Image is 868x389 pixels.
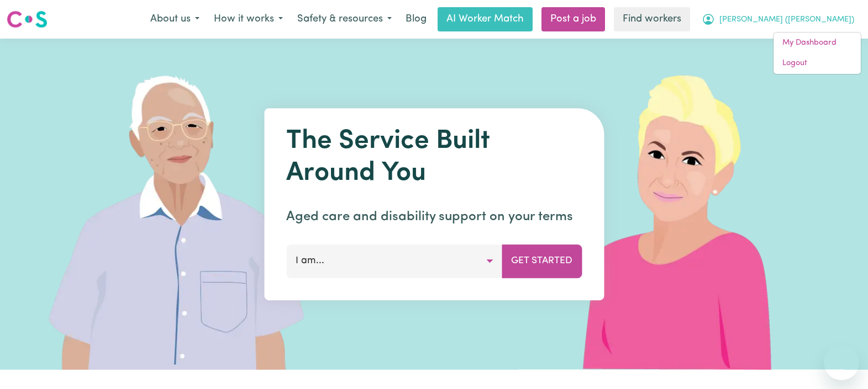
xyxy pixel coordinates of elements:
[773,32,861,74] div: My Account
[824,345,859,380] iframe: Button to launch messaging window
[541,7,605,31] a: Post a job
[286,207,582,227] p: Aged care and disability support on your terms
[399,7,433,31] a: Blog
[719,14,854,26] span: [PERSON_NAME] ([PERSON_NAME])
[502,244,582,278] button: Get Started
[286,244,502,278] button: I am...
[207,8,290,31] button: How it works
[774,53,861,74] a: Logout
[7,7,48,32] a: Careseekers logo
[695,8,861,31] button: My Account
[143,8,207,31] button: About us
[290,8,399,31] button: Safety & resources
[438,7,533,31] a: AI Worker Match
[774,33,861,54] a: My Dashboard
[7,9,48,29] img: Careseekers logo
[614,7,690,31] a: Find workers
[286,126,582,189] h1: The Service Built Around You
